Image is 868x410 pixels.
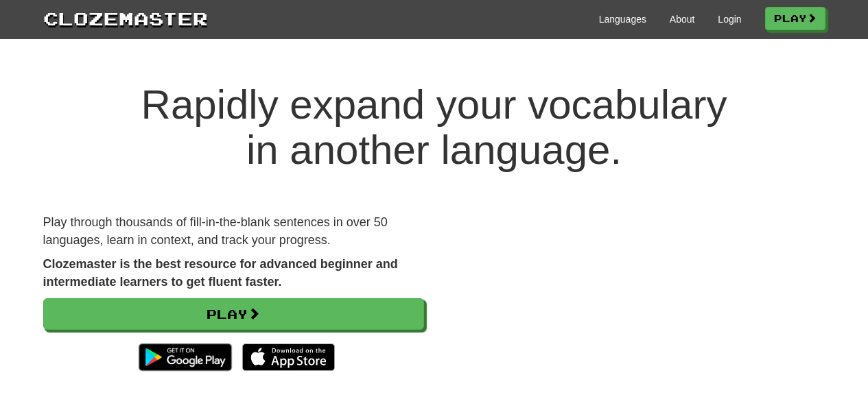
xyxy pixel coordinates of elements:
strong: Clozemaster is the best resource for advanced beginner and intermediate learners to get fluent fa... [43,257,398,289]
a: Clozemaster [43,5,208,31]
img: Get it on Google Play [132,337,238,378]
img: Download_on_the_App_Store_Badge_US-UK_135x40-25178aeef6eb6b83b96f5f2d004eda3bffbb37122de64afbaef7... [242,343,335,371]
a: Play [43,298,424,330]
a: About [670,12,695,26]
a: Login [718,12,741,26]
p: Play through thousands of fill-in-the-blank sentences in over 50 languages, learn in context, and... [43,214,424,249]
a: Languages [599,12,646,26]
a: Play [765,7,825,30]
